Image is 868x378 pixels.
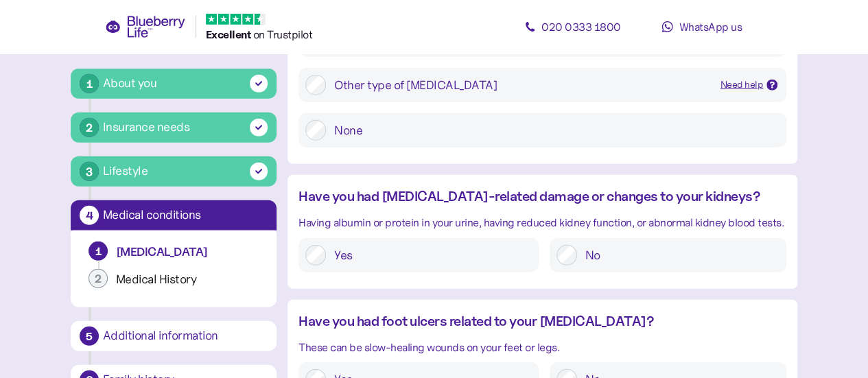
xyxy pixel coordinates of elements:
div: These can be slow-healing wounds on your feet or legs. [298,339,786,356]
div: [MEDICAL_DATA] [116,244,259,260]
div: 3 [80,162,99,181]
a: WhatsApp us [640,13,764,40]
div: Other type of [MEDICAL_DATA] [334,75,709,95]
div: 2 [80,118,99,137]
label: No [577,245,779,265]
button: 3Lifestyle [71,156,277,187]
span: WhatsApp us [679,20,742,34]
div: 1 [89,241,108,261]
div: Having albumin or protein in your urine, having reduced kidney function, or abnormal kidney blood... [298,214,786,231]
button: 2Medical History [82,269,266,296]
button: 1About you [71,69,277,99]
label: Yes [326,245,532,265]
button: 5Additional information [71,321,277,351]
div: Additional information [103,330,268,342]
div: Insurance needs [103,118,190,137]
button: 1[MEDICAL_DATA] [82,241,266,269]
div: 4 [80,206,99,225]
button: 4Medical conditions [71,200,277,231]
div: 5 [80,327,99,346]
label: None [326,120,779,141]
div: 1 [80,74,99,93]
div: Medical History [116,272,259,287]
span: 020 0333 1800 [541,20,621,34]
span: Excellent ️ [206,27,253,41]
div: Need help [720,78,764,93]
div: Medical conditions [103,209,268,222]
div: Have you had foot ulcers related to your [MEDICAL_DATA]? [298,311,786,332]
button: 2Insurance needs [71,113,277,143]
div: Lifestyle [103,162,148,180]
a: 020 0333 1800 [511,13,635,40]
div: About you [103,74,157,93]
span: on Trustpilot [253,27,313,41]
div: 2 [89,269,108,288]
div: Have you had [MEDICAL_DATA]-related damage or changes to your kidneys? [298,186,786,207]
